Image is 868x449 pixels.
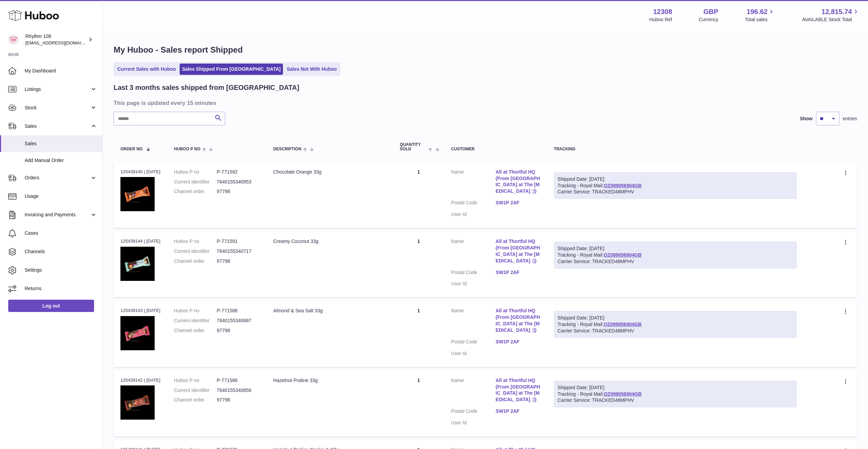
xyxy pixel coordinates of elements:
strong: 12308 [653,7,672,16]
strong: GBP [703,7,718,16]
a: Current Sales with Huboo [115,64,178,75]
div: Carrier Service: TRACKED48MPHV [558,397,793,404]
dd: 7640155340687 [217,317,260,324]
a: SW1P 2AF [496,269,540,276]
dd: 97798 [217,397,260,403]
dt: User Id [451,420,496,426]
a: 196.62 Total sales [745,7,775,23]
dt: Channel order [174,258,217,264]
dd: P-771588 [217,308,260,314]
label: Show [800,115,813,122]
span: Channels [25,248,97,255]
span: Orders [25,175,90,181]
img: 123081684745583.jpg [120,247,155,281]
span: Order No [120,147,143,151]
h2: Last 3 months sales shipped from [GEOGRAPHIC_DATA] [114,83,299,92]
a: OZ099056904GB [604,252,642,258]
div: Shipped Date: [DATE] [558,176,793,182]
img: internalAdmin-12308@internal.huboo.com [8,35,18,45]
div: Shipped Date: [DATE] [558,315,793,321]
div: Creamy Coconut 33g [273,238,386,245]
a: Log out [8,300,94,312]
a: All at Thortful HQ (From [GEOGRAPHIC_DATA] at The [MEDICAL_DATA] :)) [496,238,540,264]
dt: Current identifier [174,248,217,255]
div: Hazelnut Praline 33g [273,377,386,384]
dd: 7640155340656 [217,387,260,394]
span: Cases [25,230,97,236]
a: 12,815.74 AVAILABLE Stock Total [802,7,860,23]
img: 123081684745648.jpg [120,316,155,350]
span: AVAILABLE Stock Total [802,16,860,23]
div: 125439143 | [DATE] [120,308,160,314]
div: Carrier Service: TRACKED48MPHV [558,328,793,334]
dd: 97798 [217,327,260,334]
div: Huboo Ref [649,16,672,23]
div: Carrier Service: TRACKED48MPHV [558,189,793,195]
div: Tracking - Royal Mail: [554,242,797,269]
dt: Current identifier [174,387,217,394]
a: SW1P 2AF [496,200,540,206]
dt: Channel order [174,327,217,334]
dd: 7640155340717 [217,248,260,255]
dt: Name [451,308,496,335]
span: 12,815.74 [821,7,852,16]
dt: Name [451,238,496,266]
dt: Huboo P no [174,377,217,384]
dt: Current identifier [174,179,217,185]
dd: 97798 [217,188,260,195]
img: 123081684745685.jpg [120,385,155,420]
td: 1 [393,231,444,297]
div: Tracking [554,147,797,151]
div: Almond & Sea Salt 33g [273,308,386,314]
div: Rhythm 108 [25,33,87,46]
td: 1 [393,162,444,228]
a: SW1P 2AF [496,339,540,345]
dd: 97798 [217,258,260,264]
dt: Channel order [174,188,217,195]
a: All at Thortful HQ (From [GEOGRAPHIC_DATA] at The [MEDICAL_DATA] :)) [496,169,540,195]
h3: This page is updated every 15 minutes [114,99,855,107]
dt: Postal Code [451,408,496,416]
a: OZ099056904GB [604,322,642,327]
td: 1 [393,370,444,436]
div: Tracking - Royal Mail: [554,381,797,408]
dt: User Id [451,211,496,218]
dd: P-771591 [217,238,260,245]
dt: Huboo P no [174,308,217,314]
dt: Huboo P no [174,238,217,245]
span: Add Manual Order [25,157,97,164]
span: Huboo P no [174,147,200,151]
span: Quantity Sold [400,142,427,151]
span: Total sales [745,16,775,23]
dt: Postal Code [451,339,496,347]
div: 125439142 | [DATE] [120,377,160,383]
a: OZ099056904GB [604,391,642,397]
img: 123081684745551.jpg [120,177,155,211]
div: 125439144 | [DATE] [120,238,160,244]
h1: My Huboo - Sales report Shipped [114,44,857,55]
dd: P-771586 [217,377,260,384]
span: Usage [25,193,97,200]
dd: 7640155340953 [217,179,260,185]
span: Sales [25,123,90,130]
div: Carrier Service: TRACKED48MPHV [558,258,793,265]
a: Sales Not With Huboo [284,64,339,75]
dt: Postal Code [451,200,496,208]
a: OZ099056904GB [604,183,642,188]
dt: Channel order [174,397,217,403]
a: Sales Shipped From [GEOGRAPHIC_DATA] [180,64,283,75]
div: Tracking - Royal Mail: [554,311,797,338]
dt: Name [451,169,496,196]
div: Customer [451,147,540,151]
div: Currency [699,16,718,23]
dt: Huboo P no [174,169,217,175]
dt: User Id [451,281,496,287]
dt: User Id [451,350,496,357]
span: Returns [25,285,97,292]
span: Invoicing and Payments [25,212,90,218]
div: Tracking - Royal Mail: [554,172,797,199]
div: Shipped Date: [DATE] [558,245,793,252]
span: Listings [25,86,90,93]
a: All at Thortful HQ (From [GEOGRAPHIC_DATA] at The [MEDICAL_DATA] :)) [496,308,540,334]
dd: P-771592 [217,169,260,175]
